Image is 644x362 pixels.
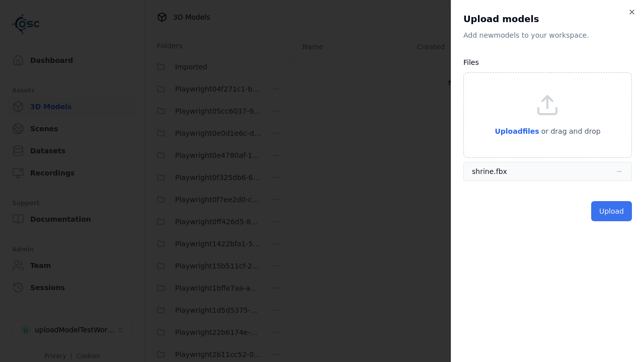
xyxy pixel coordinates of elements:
[463,30,632,40] p: Add new model s to your workspace.
[472,166,507,176] div: shrine.fbx
[463,58,479,66] label: Files
[495,127,539,135] span: Upload files
[463,12,632,26] h2: Upload models
[539,125,601,137] p: or drag and drop
[591,201,632,221] button: Upload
